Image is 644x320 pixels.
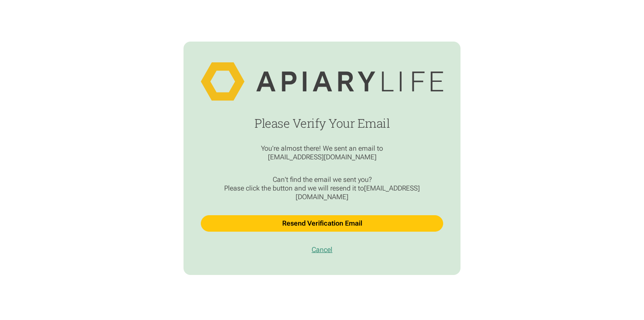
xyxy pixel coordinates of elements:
[201,215,443,232] button: Resend Verification Email
[296,184,420,201] span: [EMAIL_ADDRESS][DOMAIN_NAME]
[201,117,443,130] h1: Please Verify Your Email
[201,175,443,201] div: Can't find the email we sent you? Please click the button and we will resend it to
[201,144,443,162] div: You're almost there! We sent an email to
[312,242,332,258] a: Cancel
[268,153,377,161] span: [EMAIL_ADDRESS][DOMAIN_NAME]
